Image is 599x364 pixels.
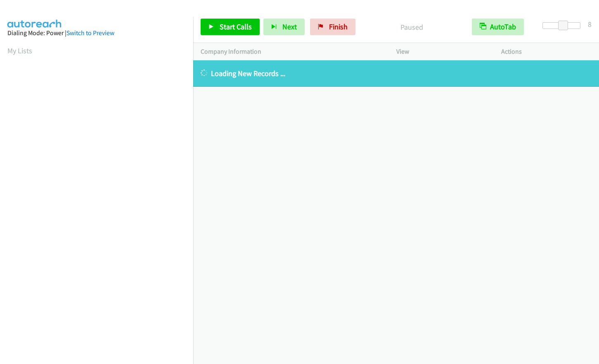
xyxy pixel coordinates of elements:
a: Switch to Preview [66,29,114,37]
span: Next [282,22,297,31]
button: AutoTab [472,19,524,35]
p: Company Information [201,47,381,57]
p: Actions [501,47,592,57]
p: View [396,47,487,57]
div: Dialing Mode: Power | [7,28,186,38]
div: 8 [588,19,592,30]
iframe: Resource Center [575,149,599,215]
a: My Lists [7,46,32,55]
p: Paused [367,21,457,33]
a: Finish [310,19,355,35]
p: Loading New Records ... [201,68,592,79]
span: Finish [329,22,348,31]
a: Start Calls [201,19,260,35]
button: Next [263,19,305,35]
span: Start Calls [220,22,252,31]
